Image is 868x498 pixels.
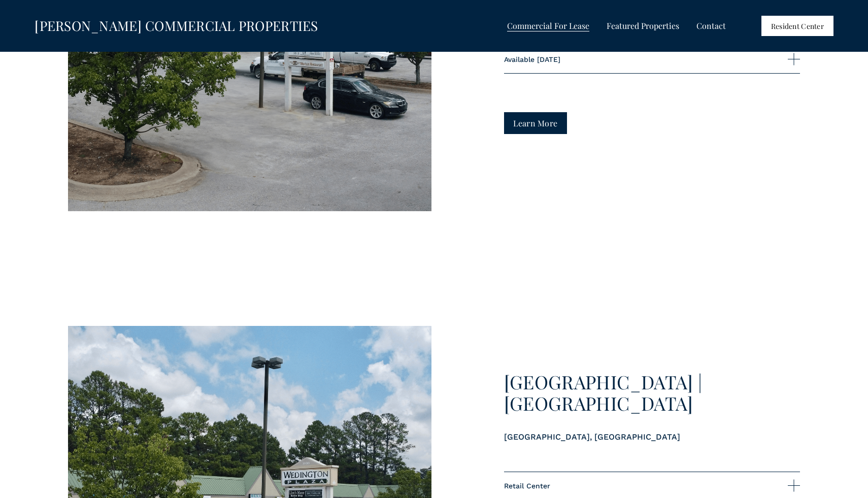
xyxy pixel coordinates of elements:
[504,55,788,63] span: Available [DATE]
[607,19,679,32] span: Featured Properties
[507,19,589,34] a: folder dropdown
[504,46,800,73] button: Available [DATE]
[607,19,679,34] a: folder dropdown
[504,430,800,444] p: [GEOGRAPHIC_DATA], [GEOGRAPHIC_DATA]
[504,112,567,134] a: Learn More
[761,16,833,36] a: Resident Center
[504,371,800,414] h3: [GEOGRAPHIC_DATA] | [GEOGRAPHIC_DATA]
[504,482,788,490] span: Retail Center
[696,19,726,34] a: Contact
[507,19,589,32] span: Commercial For Lease
[35,17,318,35] a: [PERSON_NAME] COMMERCIAL PROPERTIES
